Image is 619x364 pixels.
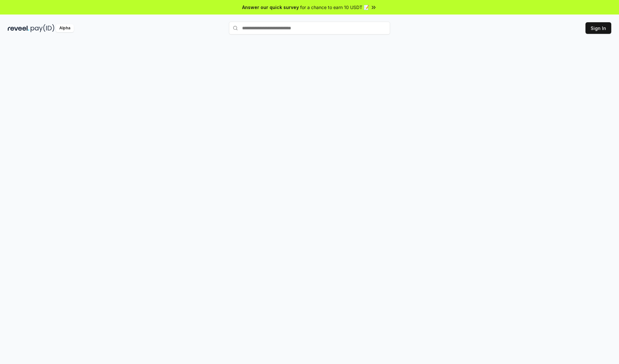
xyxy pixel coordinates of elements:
img: pay_id [31,24,54,32]
div: Alpha [56,24,74,32]
button: Sign In [585,22,611,34]
img: reveel_dark [8,24,29,32]
span: for a chance to earn 10 USDT 📝 [300,4,369,11]
span: Answer our quick survey [242,4,299,11]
